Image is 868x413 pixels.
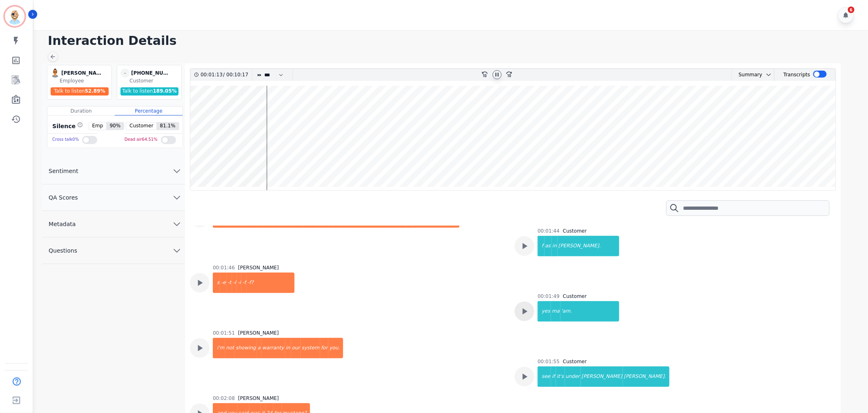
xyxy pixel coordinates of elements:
[285,338,291,358] div: in
[238,330,279,336] div: [PERSON_NAME]
[48,33,860,48] h1: Interaction Details
[563,358,587,365] div: Customer
[261,338,285,358] div: warranty
[220,273,227,293] div: -e
[320,338,329,358] div: for
[126,122,156,130] span: Customer
[238,264,279,271] div: [PERSON_NAME]
[544,236,552,256] div: as
[106,122,124,130] span: 90 %
[565,366,581,387] div: under
[115,107,182,115] div: Percentage
[560,301,619,322] div: 'am.
[85,88,105,94] span: 52.89 %
[213,330,235,336] div: 00:01:51
[42,220,82,228] span: Metadata
[291,338,301,358] div: our
[42,158,185,184] button: Sentiment chevron down
[42,246,84,255] span: Questions
[551,236,558,256] div: in
[237,273,242,293] div: -i
[60,78,110,84] div: Employee
[538,228,560,234] div: 00:01:44
[120,87,179,95] div: Talk to listen
[765,71,772,78] svg: chevron down
[538,358,560,365] div: 00:01:55
[257,338,261,358] div: a
[551,366,556,387] div: if
[623,366,669,387] div: [PERSON_NAME].
[42,193,85,202] span: QA Scores
[125,134,158,146] div: Dead air 64.51 %
[247,273,295,293] div: -f?
[581,366,623,387] div: [PERSON_NAME]
[52,134,79,146] div: Cross talk 0 %
[61,69,102,78] div: [PERSON_NAME]
[328,338,343,358] div: you.
[213,395,235,402] div: 00:02:08
[214,273,220,293] div: s
[538,301,551,322] div: yes
[213,264,235,271] div: 00:01:46
[558,236,619,256] div: [PERSON_NAME].
[131,69,172,78] div: [PHONE_NUMBER]
[538,366,551,387] div: see
[563,228,587,234] div: Customer
[551,301,560,322] div: ma
[153,88,176,94] span: 189.05 %
[301,338,320,358] div: system
[172,166,182,176] svg: chevron down
[848,7,855,13] div: 6
[172,193,182,202] svg: chevron down
[225,338,235,358] div: not
[762,71,772,78] button: chevron down
[238,395,279,402] div: [PERSON_NAME]
[156,122,179,130] span: 81.1 %
[241,273,247,293] div: -f
[227,273,232,293] div: -t
[235,338,257,358] div: showing
[538,293,560,300] div: 00:01:49
[42,184,185,211] button: QA Scores chevron down
[51,87,109,95] div: Talk to listen
[201,69,250,81] div: /
[89,122,107,130] span: Emp
[732,69,762,81] div: Summary
[563,293,587,300] div: Customer
[42,238,185,264] button: Questions chevron down
[172,246,182,255] svg: chevron down
[556,366,565,387] div: it's
[120,69,129,78] span: -
[783,69,810,81] div: Transcripts
[214,338,225,358] div: i'm
[42,211,185,238] button: Metadata chevron down
[201,69,223,81] div: 00:01:13
[232,273,237,293] div: -l
[225,69,247,81] div: 00:10:17
[172,219,182,229] svg: chevron down
[538,236,544,256] div: f
[47,107,115,115] div: Duration
[5,7,25,26] img: Bordered avatar
[129,78,180,84] div: Customer
[51,122,83,130] div: Silence
[42,167,85,175] span: Sentiment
